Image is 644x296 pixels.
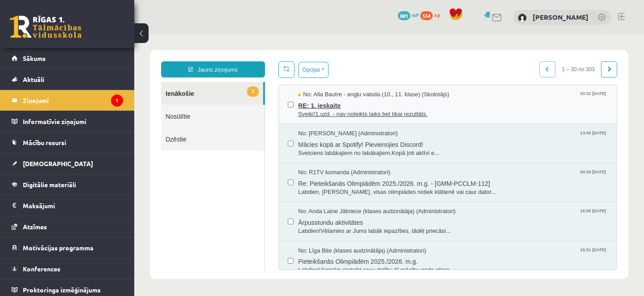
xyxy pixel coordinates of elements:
legend: Informatīvie ziņojumi [23,111,123,132]
a: 554 xp [420,11,444,18]
a: 1Ienākošie [27,47,129,70]
a: [DEMOGRAPHIC_DATA] [12,153,123,174]
span: 13:45 [DATE] [444,95,473,102]
span: Sveiciens labākajiem no labākajiem,Kopā ļoti aktīvi e... [164,115,473,123]
span: [DEMOGRAPHIC_DATA] [23,159,93,167]
a: Digitālie materiāli [12,174,123,195]
span: Konferences [23,265,60,273]
a: No: Anda Laine Jātniece (klases audzinātāja) (Administratori) 16:55 [DATE] Ārpusstundu aktivitāte... [164,173,473,201]
a: No: Alla Bautre - angļu valoda (10., 11. klase) (Skolotājs) 20:32 [DATE] RE: 1. ieskaite Sveiki!1... [164,56,473,84]
span: Sākums [23,54,46,62]
span: Pieteikšanās Olimpiādēm 2025./2026. m.g. [164,220,473,232]
span: Digitālie materiāli [23,180,76,189]
span: Proktoringa izmēģinājums [23,286,101,294]
span: mP [412,11,419,18]
i: 1 [111,94,123,107]
a: No: [PERSON_NAME] (Administratori) 13:45 [DATE] Mācies kopā ar Spotify! Pievienojies Discord! Sve... [164,95,473,123]
a: Aktuāli [12,69,123,90]
span: Atzīmes [23,223,47,231]
span: 881 [398,11,410,20]
span: 1 [113,52,124,62]
span: xp [434,11,440,18]
span: Ārpusstundu aktivitātes [164,181,473,193]
a: Mācību resursi [12,132,123,153]
span: 554 [420,11,433,20]
button: Opcijas [164,27,194,43]
span: Labdien, [PERSON_NAME], visas olimpiādes notiek klātienē vai caur dator... [164,154,473,162]
span: RE: 1. ieskaite [164,64,473,76]
span: Re: Pieteikšanās Olimpiādēm 2025./2026. m.g. - [GMM-PCCLM-112] [164,142,473,154]
span: 15:51 [DATE] [444,212,473,219]
span: Aktuāli [23,75,44,83]
a: Jauns ziņojums [27,27,131,43]
span: 09:29 [DATE] [444,134,473,141]
a: 881 mP [398,11,419,18]
a: Ziņojumi1 [12,90,123,111]
a: Nosūtītie [27,70,130,93]
a: Dzēstie [27,93,130,116]
a: No: R1TV komanda (Administratori) 09:29 [DATE] Re: Pieteikšanās Olimpiādēm 2025./2026. m.g. - [GM... [164,134,473,162]
span: No: R1TV komanda (Administratori) [164,134,256,142]
img: Anna Leibus [518,13,527,22]
a: Motivācijas programma [12,237,123,258]
a: No: Līga Bite (klases audzinātāja) (Administratori) 15:51 [DATE] Pieteikšanās Olimpiādēm 2025./20... [164,212,473,240]
span: 20:32 [DATE] [444,56,473,63]
span: Mācies kopā ar Spotify! Pievienojies Discord! [164,103,473,115]
a: Atzīmes [12,216,123,237]
legend: Ziņojumi [23,90,123,111]
span: 16:55 [DATE] [444,173,473,180]
legend: Maksājumi [23,195,123,216]
a: Maksājumi [12,195,123,216]
span: Sveiki!1.uzd. - nav noteikts laiks bet tikai rezultāts. [164,76,473,84]
span: No: Anda Laine Jātniece (klases audzinātāja) (Administratori) [164,173,321,181]
a: [PERSON_NAME] [533,13,589,21]
span: No: Līga Bite (klases audzinātāja) (Administratori) [164,212,292,221]
span: No: [PERSON_NAME] (Administratori) [164,95,264,103]
span: Labdien!Aicinām pieteikt savu dalību šī mācību gada olimp... [164,232,473,240]
a: Sākums [12,48,123,69]
span: Motivācijas programma [23,244,94,252]
span: Labdien!Vēlamies ar Jums labāk iepazīties, tādēļ priecāsi... [164,193,473,201]
span: No: Alla Bautre - angļu valoda (10., 11. klase) (Skolotājs) [164,56,315,64]
a: Informatīvie ziņojumi [12,111,123,132]
a: Konferences [12,258,123,279]
span: 1 – 30 no 303 [421,27,467,43]
span: Mācību resursi [23,138,66,146]
a: Rīgas 1. Tālmācības vidusskola [10,16,81,38]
